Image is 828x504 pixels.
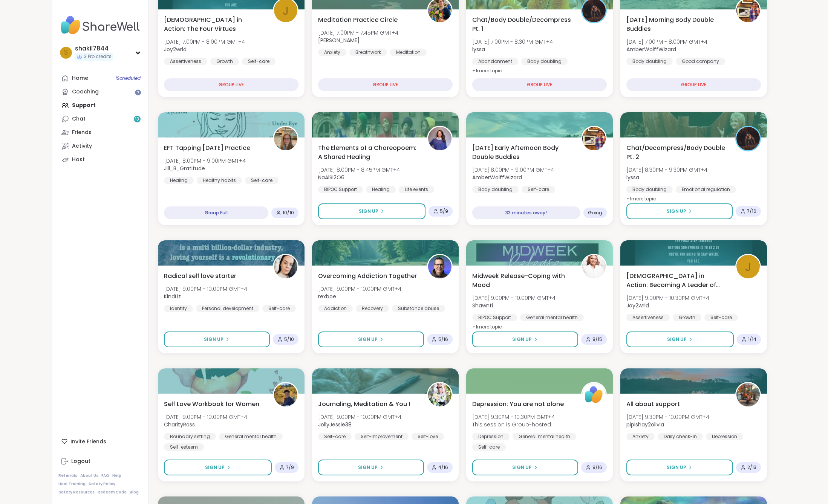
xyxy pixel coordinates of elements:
[72,142,92,150] div: Activity
[626,331,734,347] button: Sign Up
[58,481,86,487] a: Host Training
[472,206,580,219] div: 33 minutes away!
[72,156,85,163] div: Host
[438,336,448,342] span: 5 / 16
[164,460,272,475] button: Sign Up
[318,37,360,44] b: [PERSON_NAME]
[58,126,142,139] a: Friends
[667,208,686,215] span: Sign Up
[472,38,553,46] span: [DATE] 7:00PM - 8:30PM GMT+4
[164,38,245,46] span: [DATE] 7:00PM - 8:00PM GMT+4
[472,166,554,174] span: [DATE] 8:00PM - 9:00PM GMT+4
[318,144,419,162] span: The Elements of a Choreopoem: A Shared Healing
[390,49,427,56] div: Meditation
[318,272,417,281] span: Overcoming Addiction Together
[58,85,142,99] a: Coaching
[72,75,88,82] div: Home
[318,285,401,293] span: [DATE] 9:00PM - 10:00PM GMT+4
[318,331,424,347] button: Sign Up
[164,58,207,65] div: Assertiveness
[626,78,761,91] div: GROUP LIVE
[358,336,378,343] span: Sign Up
[71,458,90,465] div: Logout
[513,433,576,440] div: General mental health
[440,208,448,214] span: 5 / 9
[245,177,279,184] div: Self-care
[318,421,352,428] b: JollyJessie38
[626,400,680,409] span: All about support
[112,473,121,478] a: Help
[472,314,517,321] div: BIPOC Support
[399,186,434,193] div: Life events
[512,336,532,343] span: Sign Up
[582,127,606,150] img: AmberWolffWizard
[472,186,519,193] div: Body doubling
[164,78,298,91] div: GROUP LIVE
[472,400,564,409] span: Depression: You are not alone
[626,186,673,193] div: Body doubling
[58,12,142,38] img: ShareWell Nav Logo
[747,208,756,214] span: 7 / 16
[626,433,655,440] div: Anxiety
[472,46,485,53] b: lyssa
[626,166,707,174] span: [DATE] 8:30PM - 9:30PM GMT+4
[358,464,378,471] span: Sign Up
[164,144,250,153] span: EFT Tapping [DATE] Practice
[588,210,602,216] span: Going
[318,29,398,37] span: [DATE] 7:00PM - 7:45PM GMT+4
[428,383,451,406] img: JollyJessie38
[428,127,451,150] img: NaAlSi2O6
[626,174,639,181] b: lyssa
[747,464,756,470] span: 2 / 13
[520,314,584,321] div: General mental health
[164,206,268,219] div: Group Full
[667,336,687,343] span: Sign Up
[428,255,451,278] img: rexboe
[736,127,760,150] img: lyssa
[676,58,725,65] div: Good company
[58,473,77,478] a: Referrals
[673,314,701,321] div: Growth
[72,115,86,123] div: Chat
[135,116,139,122] span: 13
[472,144,573,162] span: [DATE] Early Afternoon Body Double Buddies
[164,177,194,184] div: Healing
[84,53,112,60] span: 3 Pro credits
[472,272,573,290] span: Midweek Release-Coping with Mood
[58,435,142,448] div: Invite Friends
[706,433,743,440] div: Depression
[472,433,510,440] div: Depression
[512,464,532,471] span: Sign Up
[626,58,673,65] div: Body doubling
[219,433,283,440] div: General mental health
[318,49,346,56] div: Anxiety
[472,460,578,475] button: Sign Up
[318,174,344,181] b: NaAlSi2O6
[204,336,223,343] span: Sign Up
[626,46,676,53] b: AmberWolffWizard
[472,78,607,91] div: GROUP LIVE
[592,464,602,470] span: 9 / 16
[58,455,142,468] a: Logout
[704,314,738,321] div: Self-care
[626,460,733,475] button: Sign Up
[318,293,336,300] b: rexboe
[135,89,141,95] iframe: Spotlight
[626,294,709,302] span: [DATE] 9:00PM - 10:30PM GMT+4
[366,186,396,193] div: Healing
[164,305,193,312] div: Identity
[472,443,506,451] div: Self-care
[164,293,181,300] b: KindLiz
[283,2,289,20] span: J
[98,490,127,495] a: Redeem Code
[318,186,363,193] div: BIPOC Support
[197,177,242,184] div: Healthy habits
[626,314,670,321] div: Assertiveness
[472,413,555,421] span: [DATE] 9:30PM - 10:30PM GMT+4
[748,336,756,342] span: 1 / 14
[58,490,95,495] a: Safety Resources
[164,400,259,409] span: Self Love Workbook for Women
[626,302,649,309] b: Joy2wrld
[626,421,664,428] b: pipishay2olivia
[521,58,568,65] div: Body doubling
